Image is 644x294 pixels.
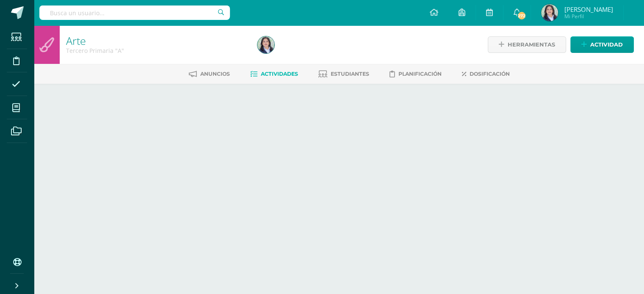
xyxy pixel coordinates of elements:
[488,36,566,53] a: Herramientas
[517,11,526,20] span: 272
[564,13,613,20] span: Mi Perfil
[257,36,274,53] img: 76910bec831e7b1d48aa6c002559430a.png
[39,5,230,20] input: Busca un usuario...
[470,71,510,77] span: Dosificación
[66,35,247,47] h1: Arte
[331,71,369,77] span: Estudiantes
[462,67,510,81] a: Dosificación
[508,37,555,52] span: Herramientas
[250,67,298,81] a: Actividades
[398,71,442,77] span: Planificación
[590,37,623,52] span: Actividad
[261,71,298,77] span: Actividades
[200,71,230,77] span: Anuncios
[189,67,230,81] a: Anuncios
[66,33,86,48] a: Arte
[318,67,369,81] a: Estudiantes
[66,47,247,55] div: Tercero Primaria 'A'
[570,36,634,53] a: Actividad
[541,4,558,21] img: 76910bec831e7b1d48aa6c002559430a.png
[564,5,613,14] span: [PERSON_NAME]
[390,67,442,81] a: Planificación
